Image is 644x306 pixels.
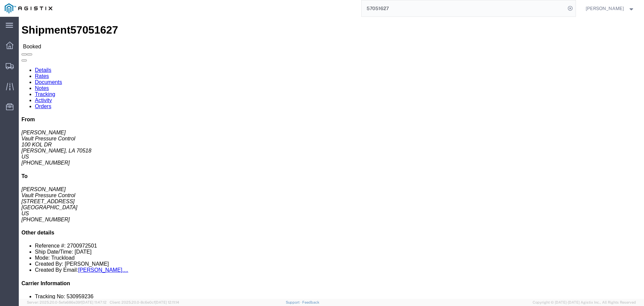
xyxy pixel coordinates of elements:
[82,300,107,304] span: [DATE] 11:47:12
[362,0,566,16] input: Search for shipment number, reference number
[585,4,635,12] button: [PERSON_NAME]
[27,300,107,304] span: Server: 2025.20.0-5efa686e39f
[155,300,179,304] span: [DATE] 12:11:14
[5,3,52,13] img: logo
[533,300,636,305] span: Copyright © [DATE]-[DATE] Agistix Inc., All Rights Reserved
[586,5,624,12] span: Dan Whitemore
[110,300,179,304] span: Client: 2025.20.0-8c6e0cf
[19,17,644,299] iframe: FS Legacy Container
[302,300,319,304] a: Feedback
[286,300,303,304] a: Support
